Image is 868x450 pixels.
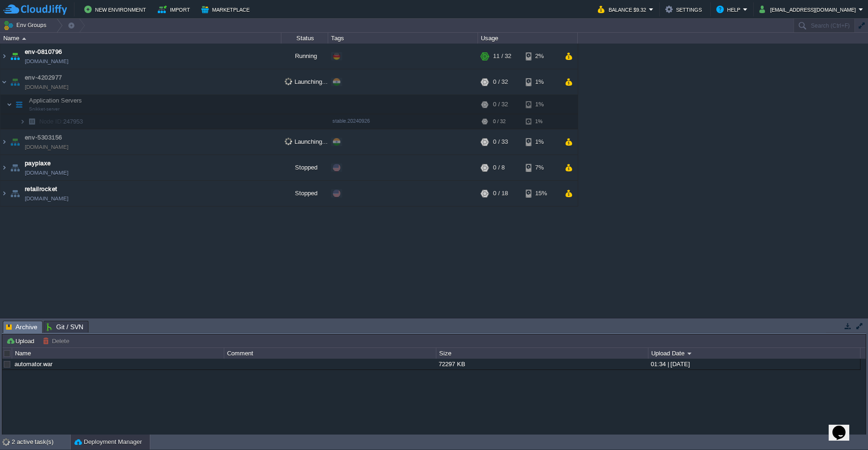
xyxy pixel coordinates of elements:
img: AMDAwAAAACH5BAEAAAAALAAAAAABAAEAAAICRAEAOw== [8,129,22,155]
div: 2% [526,44,556,69]
span: Node ID: [39,118,63,125]
button: Env Groups [3,19,50,32]
div: 1% [526,95,556,114]
div: 01:34 | [DATE] [648,359,860,369]
a: [DOMAIN_NAME] [25,168,68,177]
span: Application Servers [28,96,83,104]
a: [DOMAIN_NAME] [25,194,68,203]
a: env-0810796 [25,47,62,57]
a: payplaxe [25,159,51,168]
div: 0 / 18 [493,181,508,206]
div: 0 / 32 [493,95,508,114]
a: automator.war [15,361,52,368]
div: Status [282,33,328,44]
img: AMDAwAAAACH5BAEAAAAALAAAAAABAAEAAAICRAEAOw== [0,69,8,95]
img: AMDAwAAAACH5BAEAAAAALAAAAAABAAEAAAICRAEAOw== [8,181,22,206]
a: env-5303156 [25,133,62,142]
div: 11 / 32 [493,44,511,69]
img: AMDAwAAAACH5BAEAAAAALAAAAAABAAEAAAICRAEAOw== [8,69,22,95]
img: CloudJiffy [3,4,67,15]
span: stable.20240926 [332,118,370,124]
img: AMDAwAAAACH5BAEAAAAALAAAAAABAAEAAAICRAEAOw== [0,44,8,69]
div: 0 / 33 [493,129,508,155]
div: 1% [526,129,556,155]
a: [DOMAIN_NAME] [25,142,68,152]
div: Name [13,348,224,359]
a: Application ServersSnikket-server [28,97,83,104]
button: New Environment [84,4,149,15]
div: 15% [526,181,556,206]
span: 247953 [38,118,84,125]
img: AMDAwAAAACH5BAEAAAAALAAAAAABAAEAAAICRAEAOw== [0,155,8,180]
a: Node ID:247953 [38,118,84,125]
img: AMDAwAAAACH5BAEAAAAALAAAAAABAAEAAAICRAEAOw== [25,114,38,129]
img: AMDAwAAAACH5BAEAAAAALAAAAAABAAEAAAICRAEAOw== [8,155,22,180]
div: Usage [478,33,577,44]
button: Import [158,4,193,15]
button: Delete [43,337,72,345]
div: Name [1,33,281,44]
button: [EMAIL_ADDRESS][DOMAIN_NAME] [759,4,859,15]
img: AMDAwAAAACH5BAEAAAAALAAAAAABAAEAAAICRAEAOw== [20,114,25,129]
span: Launching... [285,78,328,85]
a: [DOMAIN_NAME] [25,82,68,92]
div: 0 / 32 [493,114,506,129]
div: 72297 KB [436,359,647,369]
div: 0 / 8 [493,155,505,180]
img: AMDAwAAAACH5BAEAAAAALAAAAAABAAEAAAICRAEAOw== [13,95,26,114]
span: Snikket-server [29,106,59,112]
button: Deployment Manager [74,437,142,447]
div: 1% [526,69,556,95]
div: Stopped [281,181,328,206]
a: retailrocket [25,184,58,194]
div: Stopped [281,155,328,180]
button: Marketplace [201,4,252,15]
div: Tags [329,33,478,44]
img: AMDAwAAAACH5BAEAAAAALAAAAAABAAEAAAICRAEAOw== [8,44,22,69]
div: Size [437,348,648,359]
img: AMDAwAAAACH5BAEAAAAALAAAAAABAAEAAAICRAEAOw== [7,95,12,114]
div: 7% [526,155,556,180]
img: AMDAwAAAACH5BAEAAAAALAAAAAABAAEAAAICRAEAOw== [0,181,8,206]
div: Comment [225,348,436,359]
div: Running [281,44,328,69]
div: 2 active task(s) [12,435,70,450]
button: Upload [6,337,37,345]
div: 0 / 32 [493,69,508,95]
button: Balance $9.32 [598,4,649,15]
button: Settings [665,4,705,15]
span: Git / SVN [47,321,83,332]
span: Archive [6,321,37,333]
img: AMDAwAAAACH5BAEAAAAALAAAAAABAAEAAAICRAEAOw== [22,37,26,40]
div: 1% [526,114,556,129]
a: env-4202977 [25,73,62,82]
iframe: chat widget [829,413,859,441]
img: AMDAwAAAACH5BAEAAAAALAAAAAABAAEAAAICRAEAOw== [0,129,8,155]
button: Help [716,4,743,15]
span: [DOMAIN_NAME] [25,57,68,66]
span: Launching... [285,138,328,145]
div: Upload Date [649,348,860,359]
